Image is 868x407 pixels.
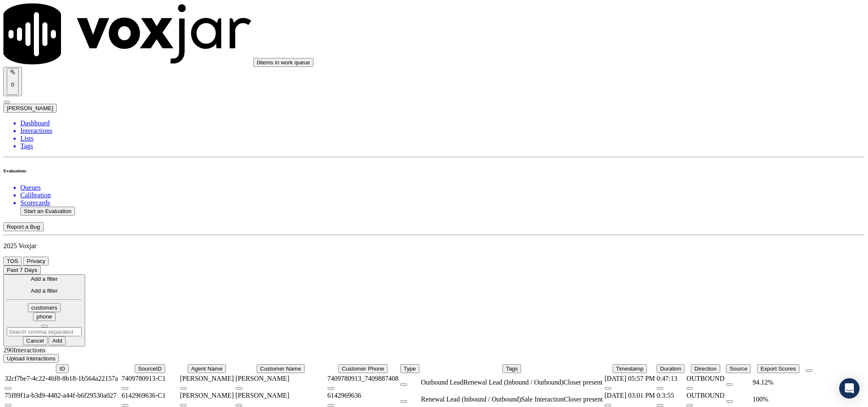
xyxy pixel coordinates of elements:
[3,242,865,250] p: 2025 Voxjar
[122,375,178,382] div: 7409780913-C1
[122,392,178,399] div: 6142969636-C1
[257,364,305,373] button: Customer Name
[657,364,685,373] button: Duration
[752,379,804,386] div: 94.12 %
[20,199,865,207] a: Scorecards
[564,396,603,403] span: Closer present
[23,336,47,345] button: Cancel
[253,58,313,67] button: 0items in work queue
[3,266,41,274] button: Past 7 Days
[20,207,75,216] button: Start an Evaluation
[563,379,602,386] span: Closer present
[327,392,399,399] div: 6142969636
[20,184,865,191] a: Queues
[180,375,234,382] div: [PERSON_NAME]
[3,257,22,266] button: TOS
[3,168,865,173] h6: Evaluations
[7,68,19,95] button: 0
[28,303,61,312] button: customers
[236,392,326,399] div: [PERSON_NAME]
[20,119,865,127] a: Dashboard
[49,336,66,345] button: Add
[3,274,85,346] button: Add a filterAdd a filter customers phone Cancel Add
[463,379,563,386] span: Renewal Lead (Inbound / Outbound)
[757,364,799,373] button: Export Scores
[338,364,388,373] button: Customer Phone
[5,375,120,382] div: 32cf7be7-4c22-46f8-8b18-1b564a22157a
[20,135,865,142] a: Lists
[421,379,463,386] span: Outbound Lead
[188,364,226,373] button: Agent Name
[3,222,44,231] button: Report a Bug
[23,257,49,266] button: Privacy
[7,327,82,336] input: Search comma separated
[135,364,165,373] button: SourceID
[657,375,685,382] div: 0:47:13
[726,364,751,373] button: Source
[20,142,865,150] a: Tags
[7,288,82,294] p: Add a filter
[521,396,564,403] span: Sale Interaction
[686,392,724,399] div: OUTBOUND
[605,375,655,382] div: [DATE] 05:57 PM
[605,392,655,399] div: [DATE] 03:01 PM
[3,3,252,64] img: voxjar logo
[3,67,22,96] button: 0
[613,364,647,373] button: Timestamp
[180,392,234,399] div: [PERSON_NAME]
[400,364,419,373] button: Type
[839,378,860,399] div: Open Intercom Messenger
[7,105,53,111] span: [PERSON_NAME]
[691,364,720,373] button: Direction
[7,355,55,362] span: Upload Interactions
[33,312,55,321] button: phone
[686,375,724,382] div: OUTBOUND
[657,392,685,399] div: 0:3:55
[56,364,68,373] button: ID
[10,81,15,88] p: 0
[327,375,399,382] div: 7409780913_7409887408
[752,396,804,403] div: 100 %
[5,392,120,399] div: 75f89f1a-b3d9-4482-a44f-b6f29530a027
[3,354,59,363] button: Upload Interactions
[502,364,521,373] button: Tags
[20,127,865,135] a: Interactions
[236,375,326,382] div: [PERSON_NAME]
[3,346,865,354] div: 290 Interaction s
[3,104,57,113] button: [PERSON_NAME]
[20,191,865,199] a: Calibration
[421,396,521,403] span: Renewal Lead (Inbound / Outbound)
